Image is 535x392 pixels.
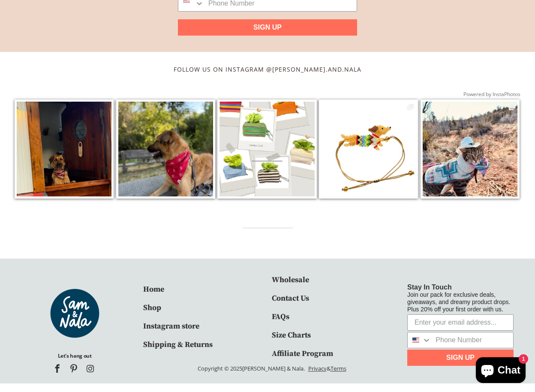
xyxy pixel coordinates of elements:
[407,350,514,366] button: SIGN UP
[407,291,510,313] span: Join our pack for exclusive deals, giveaways, and dreamy product drops. Plus 20% off your first o...
[331,365,346,373] a: Terms
[58,340,92,361] span: Let's hang out
[48,286,102,340] img: Footer-Logo_125x125.png
[178,19,357,36] button: SIGN UP
[306,365,327,373] a: Privacy
[86,364,96,374] a: Sam & Nala on Instagram
[143,303,161,313] a: Shop
[272,349,333,359] a: Affiliate Program
[272,330,311,340] a: Size Charts
[431,332,513,348] input: Phone Number
[242,365,304,373] a: [PERSON_NAME] & Nala
[407,283,452,291] span: Stay In Touch
[272,293,309,303] a: Contact Us
[408,332,431,348] button: Search Countries
[143,340,213,350] a: Shipping & Returns
[69,364,80,374] a: Sam & Nala on Pinterest
[272,275,309,285] a: Wholesale
[407,314,514,331] input: Enter your email address...
[143,284,164,294] a: Home
[412,337,419,344] img: United States
[243,205,293,229] button: Load More
[198,364,346,374] p: Copyright © 2025 . &
[143,321,199,331] a: Instagram store
[272,312,289,322] a: FAQs
[473,357,528,385] inbox-online-store-chat: Shopify online store chat
[463,90,520,98] a: Powered by InstaPhotos
[53,364,63,374] a: Sam & Nala on Facebook
[15,65,520,74] h2: Follow us on instagram @[PERSON_NAME].and.nala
